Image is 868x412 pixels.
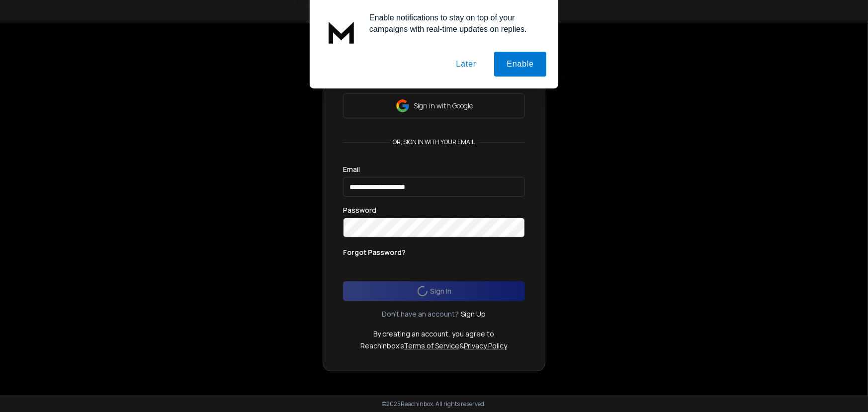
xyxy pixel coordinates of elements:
button: Sign in with Google [343,93,525,118]
p: ReachInbox's & [361,341,508,351]
p: Sign in with Google [414,101,473,111]
p: © 2025 Reachinbox. All rights reserved. [382,400,486,408]
p: Forgot Password? [343,247,406,257]
img: notification icon [322,12,361,52]
label: Password [343,207,376,214]
a: Sign Up [461,309,486,319]
a: Privacy Policy [464,341,508,350]
p: or, sign in with your email [389,138,479,146]
button: Enable [494,52,546,77]
a: Terms of Service [404,341,460,350]
label: Email [343,166,360,173]
div: Enable notifications to stay on top of your campaigns with real-time updates on replies. [361,12,546,35]
p: By creating an account, you agree to [374,329,495,339]
button: Later [443,52,488,77]
p: Don't have an account? [382,309,459,319]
